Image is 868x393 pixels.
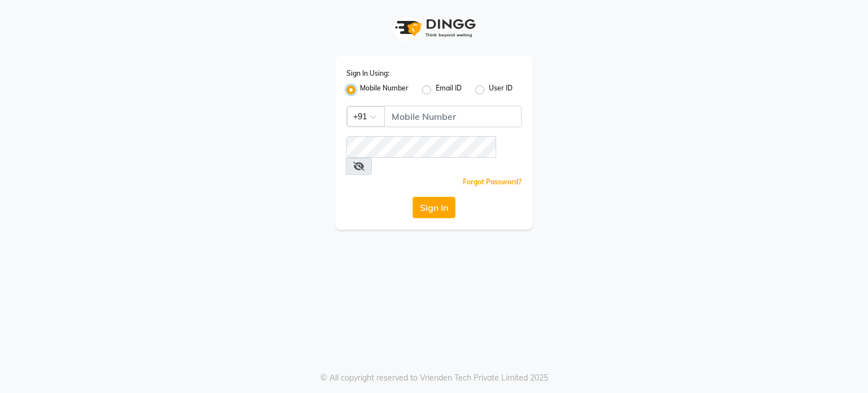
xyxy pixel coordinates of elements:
label: Mobile Number [360,83,409,97]
input: Username [346,136,496,158]
a: Forgot Password? [463,178,522,186]
label: Sign In Using: [346,68,389,79]
label: User ID [489,83,513,97]
button: Sign In [413,197,455,218]
input: Username [384,106,522,127]
label: Email ID [436,83,462,97]
img: logo1.svg [389,11,479,45]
